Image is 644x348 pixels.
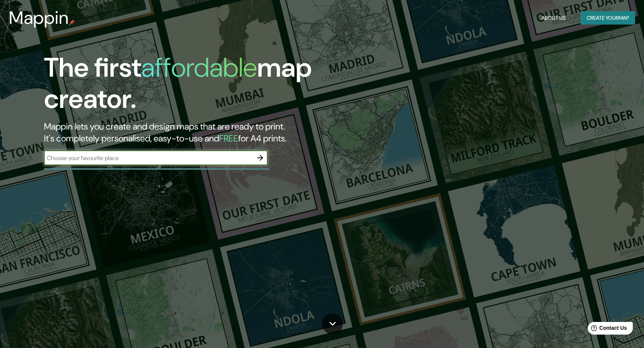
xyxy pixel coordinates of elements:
input: Choose your favourite place [44,154,253,162]
h1: affordable [141,50,257,85]
h5: FREE [219,133,238,144]
iframe: Help widget launcher [578,319,636,340]
button: About Us [539,11,569,25]
img: mappin-pin [69,19,75,25]
button: Create yourmap [581,11,635,25]
h1: The first map creator. [44,52,366,121]
h2: Mappin lets you create and design maps that are ready to print. It's completely personalised, eas... [44,121,366,144]
h3: Mappin [9,7,69,28]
